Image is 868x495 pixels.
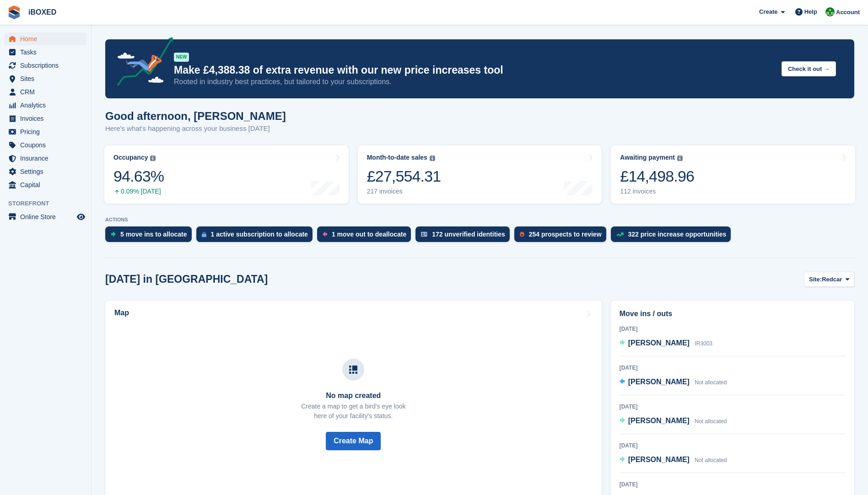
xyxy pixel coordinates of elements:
h2: Map [114,309,129,317]
h1: Good afternoon, [PERSON_NAME] [105,110,286,122]
span: CRM [20,86,75,98]
div: [DATE] [620,441,846,450]
span: [PERSON_NAME] [628,456,690,463]
span: Analytics [20,99,75,112]
span: Site: [809,275,822,284]
div: 5 move ins to allocate [120,231,187,238]
a: menu [5,99,86,112]
div: 254 prospects to review [529,231,602,238]
span: Coupons [20,139,75,151]
div: Occupancy [113,154,148,161]
a: Awaiting payment £14,498.96 112 invoices [611,145,855,204]
h2: [DATE] in [GEOGRAPHIC_DATA] [105,273,268,285]
div: [DATE] [620,403,846,411]
a: Month-to-date sales £27,554.31 217 invoices [358,145,602,204]
button: Check it out → [782,61,836,76]
span: Help [804,7,817,16]
a: menu [5,125,86,138]
img: icon-info-grey-7440780725fd019a000dd9b08b2336e03edf1995a4989e88bcd33f0948082b44.svg [430,156,435,161]
span: Not allocated [695,418,727,425]
span: [PERSON_NAME] [628,378,690,386]
img: price_increase_opportunities-93ffe204e8149a01c8c9dc8f82e8f89637d9d84a8eef4429ea346261dce0b2c0.svg [616,232,624,237]
span: Not allocated [695,379,727,386]
p: ACTIONS [105,217,854,223]
div: NEW [174,53,189,62]
p: Here's what's happening across your business [DATE] [105,124,286,134]
a: menu [5,112,86,125]
a: menu [5,46,86,59]
span: Tasks [20,46,75,59]
span: Not allocated [695,457,727,463]
div: Awaiting payment [620,154,675,161]
div: £27,554.31 [367,167,441,186]
a: Preview store [75,211,86,222]
div: [DATE] [620,480,846,489]
a: menu [5,210,86,223]
div: 322 price increase opportunities [628,231,727,238]
span: Sites [20,72,75,85]
span: Home [20,32,75,45]
a: 1 active subscription to allocate [196,226,317,247]
a: [PERSON_NAME] Not allocated [620,415,727,427]
span: Create [759,7,777,16]
div: 94.63% [113,167,164,186]
a: [PERSON_NAME] Not allocated [620,377,727,388]
a: menu [5,32,86,45]
div: 217 invoices [367,188,441,195]
a: 322 price increase opportunities [611,226,736,247]
a: menu [5,178,86,191]
span: Capital [20,178,75,191]
div: 1 active subscription to allocate [211,231,308,238]
a: [PERSON_NAME] IR3003 [620,338,712,350]
h3: No map created [301,392,405,400]
a: menu [5,165,86,178]
div: [DATE] [620,325,846,333]
span: Account [836,8,860,17]
span: Insurance [20,152,75,165]
a: 5 move ins to allocate [105,226,196,247]
h2: Move ins / outs [620,308,846,319]
img: price-adjustments-announcement-icon-8257ccfd72463d97f412b2fc003d46551f7dbcb40ab6d574587a9cd5c0d94... [109,37,173,89]
a: menu [5,139,86,151]
span: Invoices [20,112,75,125]
button: Site: Redcar [804,272,854,287]
a: [PERSON_NAME] Not allocated [620,454,727,466]
a: menu [5,152,86,165]
img: prospect-51fa495bee0391a8d652442698ab0144808aea92771e9ea1ae160a38d050c398.svg [520,231,524,237]
a: menu [5,72,86,85]
img: Amanda Forder [825,7,835,16]
a: 1 move out to deallocate [317,226,415,247]
a: iBOXED [25,5,60,20]
a: 254 prospects to review [514,226,611,247]
div: 112 invoices [620,188,694,195]
img: map-icn-33ee37083ee616e46c38cad1a60f524a97daa1e2b2c8c0bc3eb3415660979fc1.svg [349,366,357,374]
img: icon-info-grey-7440780725fd019a000dd9b08b2336e03edf1995a4989e88bcd33f0948082b44.svg [677,156,683,161]
img: icon-info-grey-7440780725fd019a000dd9b08b2336e03edf1995a4989e88bcd33f0948082b44.svg [150,156,156,161]
div: Month-to-date sales [367,154,427,161]
span: Subscriptions [20,59,75,72]
img: verify_identity-adf6edd0f0f0b5bbfe63781bf79b02c33cf7c696d77639b501bdc392416b5a36.svg [421,231,427,237]
div: £14,498.96 [620,167,694,186]
span: Redcar [822,275,842,284]
img: stora-icon-8386f47178a22dfd0bd8f6a31ec36ba5ce8667c1dd55bd0f319d3a0aa187defe.svg [7,5,21,19]
a: menu [5,86,86,98]
span: Storefront [8,199,91,208]
div: [DATE] [620,364,846,372]
a: menu [5,59,86,72]
img: move_outs_to_deallocate_icon-f764333ba52eb49d3ac5e1228854f67142a1ed5810a6f6cc68b1a99e826820c5.svg [323,231,327,237]
span: Settings [20,165,75,178]
img: move_ins_to_allocate_icon-fdf77a2bb77ea45bf5b3d319d69a93e2d87916cf1d5bf7949dd705db3b84f3ca.svg [111,231,116,237]
div: 172 unverified identities [432,231,505,238]
span: IR3003 [695,340,712,347]
a: Occupancy 94.63% 0.09% [DATE] [104,145,349,204]
span: [PERSON_NAME] [628,417,690,425]
p: Create a map to get a bird's eye look here of your facility's status. [301,402,405,421]
p: Make £4,388.38 of extra revenue with our new price increases tool [174,64,774,77]
button: Create Map [326,432,381,450]
span: Online Store [20,210,75,223]
a: 172 unverified identities [415,226,514,247]
p: Rooted in industry best practices, but tailored to your subscriptions. [174,77,774,87]
span: Pricing [20,125,75,138]
span: [PERSON_NAME] [628,339,690,347]
img: active_subscription_to_allocate_icon-d502201f5373d7db506a760aba3b589e785aa758c864c3986d89f69b8ff3... [202,231,206,237]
